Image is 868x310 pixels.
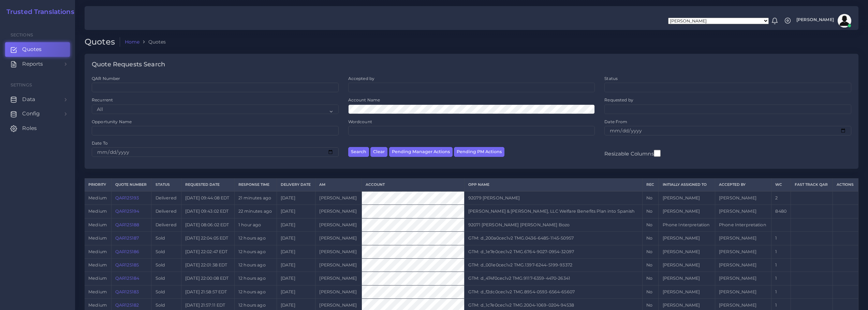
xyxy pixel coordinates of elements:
[115,276,139,281] a: QAR125184
[715,232,771,245] td: [PERSON_NAME]
[181,258,234,272] td: [DATE] 22:01:38 EDT
[115,209,139,214] a: QAR125194
[151,272,181,285] td: Sold
[771,179,791,191] th: WC
[277,218,315,231] td: [DATE]
[115,303,139,308] a: QAR125182
[348,97,380,103] label: Account Name
[115,235,139,241] a: QAR125187
[715,272,771,285] td: [PERSON_NAME]
[315,179,362,191] th: AM
[22,60,43,68] span: Reports
[464,245,642,258] td: GTM: d_1e7e0cec1v2 TMG.6764-9027-0954-32097
[659,272,715,285] td: [PERSON_NAME]
[771,232,791,245] td: 1
[22,96,35,103] span: Data
[659,245,715,258] td: [PERSON_NAME]
[88,262,107,267] span: medium
[643,218,659,231] td: No
[88,235,107,241] span: medium
[85,37,120,47] h2: Quotes
[277,179,315,191] th: Delivery Date
[88,276,107,281] span: medium
[115,262,139,267] a: QAR125185
[659,205,715,218] td: [PERSON_NAME]
[277,245,315,258] td: [DATE]
[5,121,70,135] a: Roles
[604,97,633,103] label: Requested by
[370,147,387,157] button: Clear
[464,272,642,285] td: GTM: d_474f0cec1v2 TMG.9117-6359-4470-26341
[643,272,659,285] td: No
[771,285,791,298] td: 1
[464,205,642,218] td: [PERSON_NAME] & [PERSON_NAME], LLC Welfare Benefits Plan into Spanish
[92,97,113,103] label: Recurrent
[11,32,33,37] span: Sections
[715,245,771,258] td: [PERSON_NAME]
[151,205,181,218] td: Delivered
[5,42,70,56] a: Quotes
[796,18,834,22] span: [PERSON_NAME]
[715,218,771,231] td: Phone Interpretation
[833,179,858,191] th: Actions
[643,232,659,245] td: No
[715,205,771,218] td: [PERSON_NAME]
[181,245,234,258] td: [DATE] 22:02:47 EDT
[22,46,42,53] span: Quotes
[643,245,659,258] td: No
[115,289,139,294] a: QAR125183
[362,179,465,191] th: Account
[464,179,642,191] th: Opp Name
[715,179,771,191] th: Accepted by
[771,191,791,205] td: 2
[348,119,372,125] label: Wordcount
[771,272,791,285] td: 1
[315,218,362,231] td: [PERSON_NAME]
[643,258,659,272] td: No
[659,232,715,245] td: [PERSON_NAME]
[348,76,375,81] label: Accepted by
[139,38,166,45] li: Quotes
[111,179,151,191] th: Quote Number
[659,258,715,272] td: [PERSON_NAME]
[88,289,107,294] span: medium
[5,92,70,107] a: Data
[464,285,642,298] td: GTM: d_f2dc0cec1v2 TMG.8954-0593-6564-65607
[659,218,715,231] td: Phone Interpretation
[277,258,315,272] td: [DATE]
[2,8,74,16] a: Trusted Translations
[771,205,791,218] td: 8480
[315,191,362,205] td: [PERSON_NAME]
[659,179,715,191] th: Initially Assigned to
[151,232,181,245] td: Sold
[771,245,791,258] td: 1
[92,76,120,81] label: QAR Number
[715,191,771,205] td: [PERSON_NAME]
[277,205,315,218] td: [DATE]
[88,195,107,200] span: medium
[11,82,32,87] span: Settings
[181,285,234,298] td: [DATE] 21:58:57 EDT
[88,209,107,214] span: medium
[22,110,40,117] span: Config
[389,147,453,157] button: Pending Manager Actions
[659,191,715,205] td: [PERSON_NAME]
[643,179,659,191] th: REC
[151,285,181,298] td: Sold
[604,149,660,158] label: Resizable Columns
[643,191,659,205] td: No
[838,14,851,28] img: avatar
[22,125,37,132] span: Roles
[181,218,234,231] td: [DATE] 08:06:02 EDT
[643,285,659,298] td: No
[234,258,277,272] td: 12 hours ago
[88,249,107,254] span: medium
[151,179,181,191] th: Status
[464,218,642,231] td: 92071 [PERSON_NAME] [PERSON_NAME] Bozo
[5,107,70,121] a: Config
[464,191,642,205] td: 92079 [PERSON_NAME]
[92,119,132,125] label: Opportunity Name
[115,222,139,227] a: QAR125188
[92,140,108,146] label: Date To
